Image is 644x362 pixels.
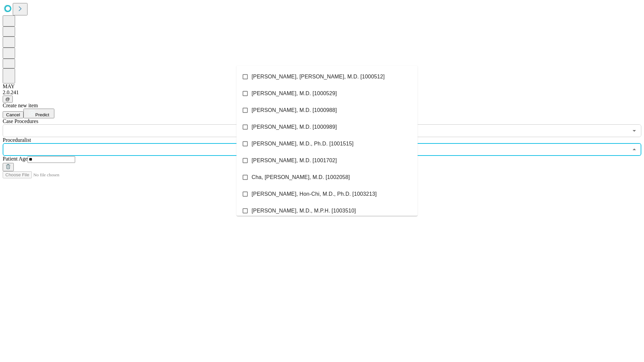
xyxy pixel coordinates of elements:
[252,157,337,165] span: [PERSON_NAME], M.D. [1001702]
[23,109,54,118] button: Predict
[252,106,337,114] span: [PERSON_NAME], M.D. [1000988]
[5,97,10,102] span: @
[3,83,641,89] div: MAY
[630,126,639,135] button: Open
[3,137,31,143] span: Proceduralist
[252,73,385,81] span: [PERSON_NAME], [PERSON_NAME], M.D. [1000512]
[3,156,28,162] span: Patient Age
[6,112,20,117] span: Cancel
[252,190,377,198] span: [PERSON_NAME], Hon-Chi, M.D., Ph.D. [1003213]
[3,111,23,118] button: Cancel
[3,89,641,96] div: 2.0.241
[3,96,13,103] button: @
[630,145,639,154] button: Close
[252,140,354,148] span: [PERSON_NAME], M.D., Ph.D. [1001515]
[252,173,350,181] span: Cha, [PERSON_NAME], M.D. [1002058]
[3,103,38,108] span: Create new item
[252,207,356,215] span: [PERSON_NAME], M.D., M.P.H. [1003510]
[35,112,49,117] span: Predict
[252,89,337,98] span: [PERSON_NAME], M.D. [1000529]
[3,118,38,124] span: Scheduled Procedure
[252,123,337,131] span: [PERSON_NAME], M.D. [1000989]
